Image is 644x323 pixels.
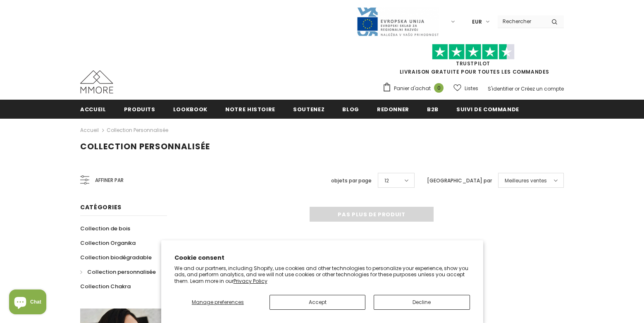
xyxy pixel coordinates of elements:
[382,48,564,75] span: LIVRAISON GRATUITE POUR TOUTES LES COMMANDES
[225,105,275,113] span: Notre histoire
[174,265,470,285] p: We and our partners, including Shopify, use cookies and other technologies to personalize your ex...
[270,295,365,310] button: Accept
[434,83,444,93] span: 0
[377,100,409,118] a: Redonner
[192,299,244,306] span: Manage preferences
[80,203,122,211] span: Catégories
[80,125,99,135] a: Accueil
[80,70,113,93] img: Cas MMORE
[80,225,130,232] span: Collection de bois
[331,177,372,185] label: objets par page
[87,268,156,276] span: Collection personnalisée
[80,141,210,152] span: Collection personnalisée
[80,265,156,279] a: Collection personnalisée
[80,282,131,290] span: Collection Chakra
[173,100,208,118] a: Lookbook
[453,81,478,96] a: Listes
[456,60,490,67] a: TrustPilot
[427,177,492,185] label: [GEOGRAPHIC_DATA] par
[225,100,275,118] a: Notre histoire
[293,100,324,118] a: soutenez
[505,177,547,185] span: Meilleures ventes
[107,127,168,134] a: Collection personnalisée
[427,100,439,118] a: B2B
[124,100,155,118] a: Produits
[498,15,545,27] input: Search Site
[456,105,519,113] span: Suivi de commande
[80,221,130,236] a: Collection de bois
[356,18,439,25] a: Javni Razpis
[234,278,267,285] a: Privacy Policy
[173,105,208,113] span: Lookbook
[80,100,106,118] a: Accueil
[124,105,155,113] span: Produits
[488,85,513,92] a: S'identifier
[472,18,482,26] span: EUR
[80,236,136,250] a: Collection Organika
[342,100,359,118] a: Blog
[174,254,470,262] h2: Cookie consent
[456,100,519,118] a: Suivi de commande
[174,295,262,310] button: Manage preferences
[80,250,152,265] a: Collection biodégradable
[515,85,520,92] span: or
[432,44,515,60] img: Faites confiance aux étoiles pilotes
[80,105,106,113] span: Accueil
[7,290,49,316] inbox-online-store-chat: Shopify online store chat
[293,105,324,113] span: soutenez
[427,105,439,113] span: B2B
[521,85,564,92] a: Créez un compte
[377,105,409,113] span: Redonner
[384,177,389,185] span: 12
[95,176,124,185] span: Affiner par
[394,84,431,93] span: Panier d'achat
[80,239,136,247] span: Collection Organika
[382,82,448,95] a: Panier d'achat 0
[465,84,478,93] span: Listes
[80,254,152,261] span: Collection biodégradable
[356,7,439,37] img: Javni Razpis
[342,105,359,113] span: Blog
[80,279,131,294] a: Collection Chakra
[374,295,470,310] button: Decline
